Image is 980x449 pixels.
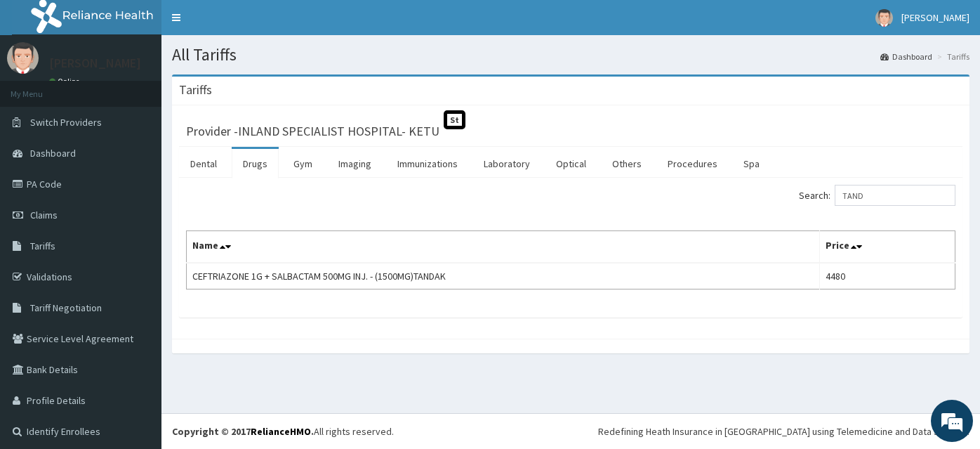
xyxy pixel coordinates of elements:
a: Gym [282,149,324,178]
a: Online [49,77,83,86]
img: User Image [7,42,39,74]
input: Search: [835,185,955,206]
h3: Tariffs [179,84,212,96]
p: [PERSON_NAME] [49,57,141,70]
span: Tariff Negotiation [30,301,102,314]
a: Immunizations [386,149,469,178]
th: Name [187,231,820,263]
label: Search: [799,185,955,206]
span: Dashboard [30,147,76,160]
img: User Image [875,9,893,27]
td: 4480 [819,263,955,289]
h3: Provider - INLAND SPECIALIST HOSPITAL- KETU [186,125,439,138]
li: Tariffs [934,51,969,63]
span: St [444,110,465,129]
a: Imaging [327,149,383,178]
a: Procedures [656,149,729,178]
a: Others [601,149,653,178]
a: Drugs [232,149,279,178]
a: Optical [545,149,597,178]
a: Dental [179,149,228,178]
span: Tariffs [30,240,55,252]
span: [PERSON_NAME] [901,11,969,24]
th: Price [819,231,955,263]
footer: All rights reserved. [161,413,980,449]
strong: Copyright © 2017 . [172,425,314,438]
span: Switch Providers [30,116,102,129]
div: Redefining Heath Insurance in [GEOGRAPHIC_DATA] using Telemedicine and Data Science! [598,424,969,438]
a: Spa [732,149,771,178]
a: Dashboard [880,51,932,63]
span: Claims [30,209,58,221]
a: RelianceHMO [251,425,311,438]
td: CEFTRIAZONE 1G + SALBACTAM 500MG INJ. - (1500MG)TANDAK [187,263,820,289]
a: Laboratory [472,149,541,178]
h1: All Tariffs [172,46,969,64]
